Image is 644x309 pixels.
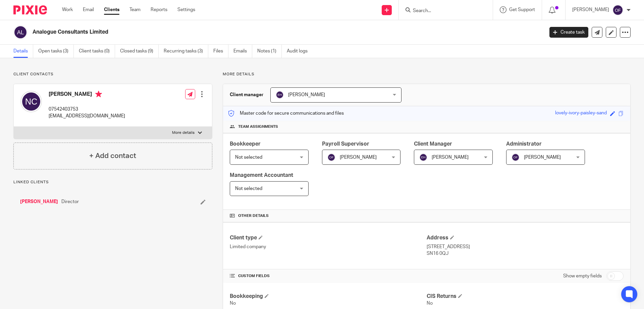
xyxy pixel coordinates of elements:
a: Emails [233,45,252,58]
span: Bookkeeper [230,141,261,147]
input: Search [412,8,473,14]
span: Director [61,198,79,205]
p: Client contacts [13,72,212,77]
img: svg%3E [512,153,520,161]
p: [PERSON_NAME] [572,6,609,13]
h4: Client type [230,234,427,241]
a: Details [13,45,33,58]
span: Payroll Supervisor [322,141,369,147]
span: [PERSON_NAME] [288,92,325,97]
span: Not selected [235,155,262,160]
h4: Bookkeeping [230,293,427,300]
p: [STREET_ADDRESS] [427,243,624,250]
p: [EMAIL_ADDRESS][DOMAIN_NAME] [49,113,125,119]
p: 07542403753 [49,106,125,113]
span: Management Accountant [230,172,293,178]
h4: Address [427,234,624,241]
span: [PERSON_NAME] [432,155,469,160]
div: lovely-ivory-paisley-sand [555,110,607,117]
label: Show empty fields [563,273,602,279]
h4: CUSTOM FIELDS [230,273,427,279]
a: Open tasks (3) [38,45,74,58]
img: svg%3E [20,91,42,112]
a: Closed tasks (9) [120,45,159,58]
h2: Analogue Consultants Limited [33,29,438,36]
span: Administrator [506,141,542,147]
a: Recurring tasks (3) [164,45,208,58]
a: Clients [104,6,119,13]
a: Team [129,6,141,13]
h4: + Add contact [89,151,136,161]
i: Primary [95,91,102,98]
p: More details [172,130,195,136]
a: Work [62,6,73,13]
p: SN16 0QJ [427,250,624,257]
span: Team assignments [238,124,278,129]
a: Client tasks (0) [79,45,115,58]
h4: CIS Returns [427,293,624,300]
span: Other details [238,213,269,219]
img: svg%3E [612,5,623,15]
h3: Client manager [230,91,264,98]
a: Create task [549,27,588,38]
img: Pixie [13,5,47,14]
span: No [427,301,433,306]
a: Audit logs [287,45,313,58]
img: svg%3E [13,25,28,39]
img: svg%3E [276,91,284,99]
p: Master code for secure communications and files [228,110,344,117]
img: svg%3E [419,153,427,161]
a: Settings [177,6,195,13]
span: Not selected [235,186,262,191]
p: Linked clients [13,180,212,185]
span: [PERSON_NAME] [524,155,561,160]
a: Files [213,45,228,58]
a: Reports [151,6,167,13]
img: svg%3E [327,153,335,161]
p: More details [223,72,631,77]
a: Notes (1) [257,45,282,58]
a: [PERSON_NAME] [20,198,58,205]
h4: [PERSON_NAME] [49,91,125,99]
span: No [230,301,236,306]
span: [PERSON_NAME] [340,155,377,160]
span: Client Manager [414,141,452,147]
a: Email [83,6,94,13]
span: Get Support [509,7,535,12]
p: Limited company [230,243,427,250]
